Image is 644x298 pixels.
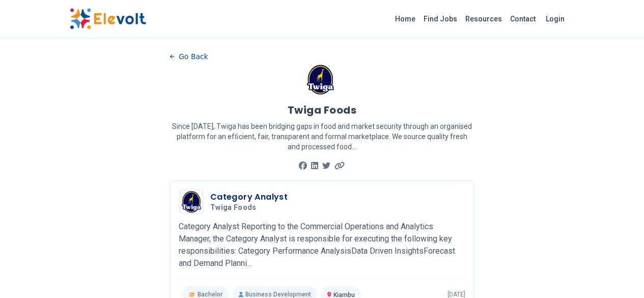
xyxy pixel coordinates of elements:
[540,9,571,29] a: Login
[506,11,540,27] a: Contact
[210,203,257,212] span: Twiga Foods
[461,11,506,27] a: Resources
[210,191,288,203] h3: Category Analyst
[170,49,208,64] button: Go Back
[179,221,465,269] p: Category Analyst Reporting to the Commercial Operations and Analytics Manager, the Category Analy...
[306,64,334,95] img: Twiga Foods
[288,103,357,117] h1: Twiga Foods
[419,11,461,27] a: Find Jobs
[181,191,202,213] img: Twiga Foods
[70,8,146,30] img: Elevolt
[170,121,474,152] p: Since [DATE], Twiga has been bridging gaps in food and market security through an organised platf...
[391,11,419,27] a: Home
